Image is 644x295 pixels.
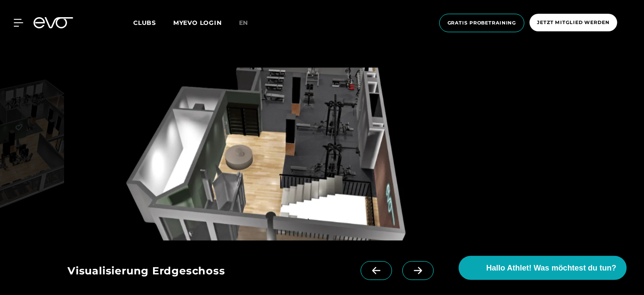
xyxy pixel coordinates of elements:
img: evofitness [67,67,475,240]
span: Clubs [133,19,156,27]
a: Clubs [133,18,173,27]
span: en [239,19,248,27]
span: Gratis Probetraining [448,19,516,27]
a: Gratis Probetraining [437,14,527,32]
a: Jetzt Mitglied werden [527,14,620,32]
span: Jetzt Mitglied werden [537,19,610,26]
span: Hallo Athlet! Was möchtest du tun? [486,262,616,274]
a: en [239,18,259,28]
div: Visualisierung Erdgeschoss [67,261,361,283]
a: MYEVO LOGIN [173,19,222,27]
button: Hallo Athlet! Was möchtest du tun? [459,256,627,280]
